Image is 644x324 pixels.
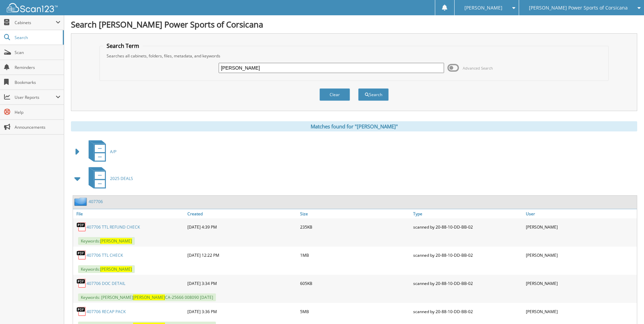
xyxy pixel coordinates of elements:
[411,276,524,290] div: scanned by 20-88-10-DD-BB-02
[15,50,60,55] span: Scan
[73,209,186,218] a: File
[15,109,60,115] span: Help
[411,209,524,218] a: Type
[78,265,135,273] span: Keywords:
[74,197,89,206] img: folder2.png
[186,305,298,318] div: [DATE] 3:36 PM
[298,220,411,234] div: 235KB
[110,149,116,155] span: A/P
[85,165,133,192] a: 2025 DEALS
[89,199,103,204] a: 407706
[15,79,60,85] span: Bookmarks
[15,35,59,40] span: Search
[298,209,411,218] a: Size
[78,293,216,301] span: Keywords: [PERSON_NAME] CA-25666 008090 [DATE]
[87,309,126,314] a: 407706 RECAP PACK
[411,248,524,262] div: scanned by 20-88-10-DD-BB-02
[524,209,637,218] a: User
[133,294,165,300] span: [PERSON_NAME]
[298,276,411,290] div: 605KB
[319,88,350,101] button: Clear
[463,66,493,71] span: Advanced Search
[15,20,56,25] span: Cabinets
[103,42,143,50] legend: Search Term
[71,121,637,131] div: Matches found for "[PERSON_NAME]"
[87,224,140,230] a: 407706 TTL REFUND CHECK
[100,266,132,272] span: [PERSON_NAME]
[186,276,298,290] div: [DATE] 3:34 PM
[411,220,524,234] div: scanned by 20-88-10-DD-BB-02
[7,3,58,12] img: scan123-logo-white.svg
[76,250,87,260] img: PDF.png
[15,94,56,100] span: User Reports
[186,209,298,218] a: Created
[87,281,125,286] a: 407706 DOC DETAIL
[529,6,628,10] span: [PERSON_NAME] Power Sports of Corsicana
[76,306,87,317] img: PDF.png
[76,222,87,232] img: PDF.png
[78,237,135,245] span: Keywords:
[464,6,502,10] span: [PERSON_NAME]
[76,278,87,288] img: PDF.png
[15,124,60,130] span: Announcements
[15,65,60,70] span: Reminders
[186,220,298,234] div: [DATE] 4:39 PM
[524,276,637,290] div: [PERSON_NAME]
[524,305,637,318] div: [PERSON_NAME]
[85,138,116,165] a: A/P
[411,305,524,318] div: scanned by 20-88-10-DD-BB-02
[186,248,298,262] div: [DATE] 12:22 PM
[87,252,123,258] a: 407706 TTL CHECK
[110,176,133,181] span: 2025 DEALS
[358,88,389,101] button: Search
[298,248,411,262] div: 1MB
[524,248,637,262] div: [PERSON_NAME]
[103,53,605,59] div: Searches all cabinets, folders, files, metadata, and keywords
[298,305,411,318] div: 5MB
[524,220,637,234] div: [PERSON_NAME]
[71,19,637,30] h1: Search [PERSON_NAME] Power Sports of Corsicana
[100,238,132,244] span: [PERSON_NAME]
